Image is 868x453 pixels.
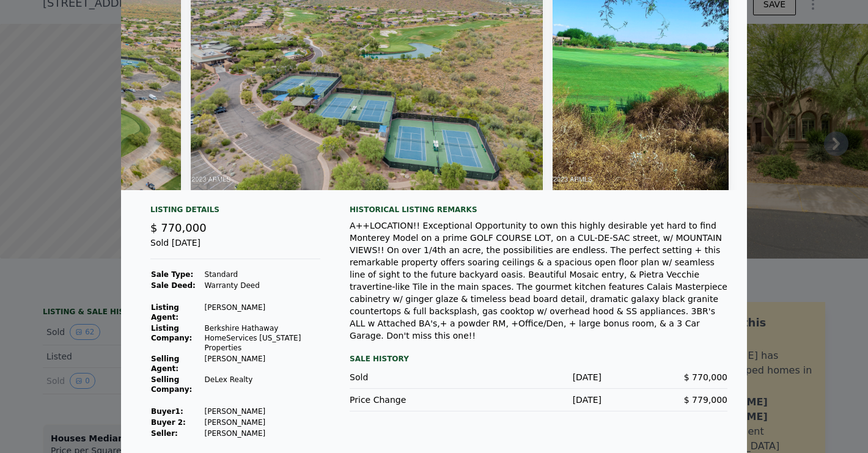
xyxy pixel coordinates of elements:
[204,269,321,280] td: Standard
[204,302,321,323] td: [PERSON_NAME]
[350,352,727,366] div: Sale History
[350,394,476,406] div: Price Change
[151,407,183,416] strong: Buyer 1 :
[151,270,193,279] strong: Sale Type:
[150,205,320,219] div: Listing Details
[476,394,601,406] div: [DATE]
[151,375,192,394] strong: Selling Company:
[204,353,321,374] td: [PERSON_NAME]
[151,418,186,427] strong: Buyer 2:
[151,355,179,373] strong: Selling Agent:
[150,221,207,234] span: $ 770,000
[150,237,320,259] div: Sold [DATE]
[350,219,727,342] div: A++LOCATION!! Exceptional Opportunity to own this highly desirable yet hard to find Monterey Mode...
[204,280,321,291] td: Warranty Deed
[204,428,321,439] td: [PERSON_NAME]
[684,395,727,405] span: $ 779,000
[476,371,601,383] div: [DATE]
[151,281,196,290] strong: Sale Deed:
[204,374,321,395] td: DeLex Realty
[151,429,178,438] strong: Seller :
[151,303,179,322] strong: Listing Agent:
[204,323,321,353] td: Berkshire Hathaway HomeServices [US_STATE] Properties
[350,371,476,383] div: Sold
[204,406,321,417] td: [PERSON_NAME]
[204,417,321,428] td: [PERSON_NAME]
[684,372,727,382] span: $ 770,000
[151,324,192,342] strong: Listing Company:
[350,205,727,215] div: Historical Listing remarks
